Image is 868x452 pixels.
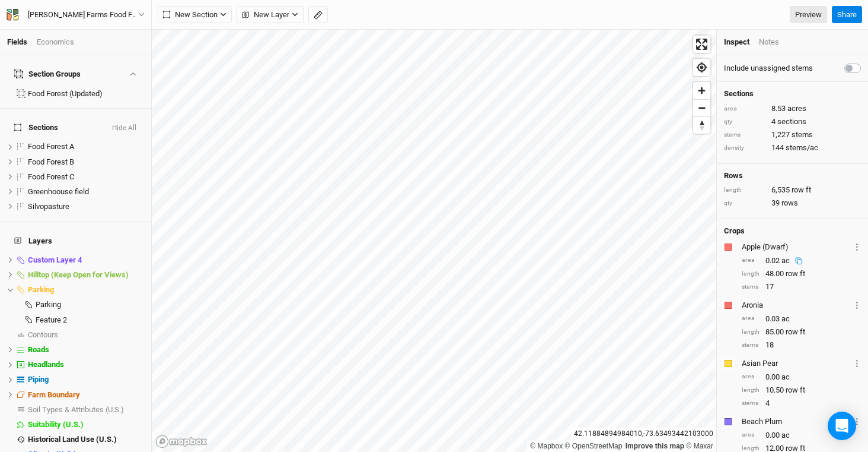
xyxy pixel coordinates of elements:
span: row ft [786,268,805,279]
div: 0.00 [742,430,861,441]
span: Zoom out [693,100,710,116]
button: Crop Usage [853,356,861,370]
div: Custom Layer 4 [28,255,144,265]
span: Greenhoouse field [28,187,89,196]
div: Roads [28,345,144,355]
div: area [742,372,759,381]
span: Silvopasture [28,202,69,211]
div: Food Forest (Updated) [28,89,144,99]
button: Zoom in [693,82,710,99]
div: Parking [36,300,144,309]
div: Economics [37,37,74,48]
div: Aronia [742,300,851,311]
div: 8.53 [724,103,861,114]
div: 17 [742,282,861,292]
span: row ft [786,385,805,396]
canvas: Map [152,30,716,452]
div: 85.00 [742,327,861,337]
div: 0.02 [765,255,808,266]
span: Soil Types & Attributes (U.S.) [28,405,124,414]
span: Feature 2 [36,315,67,324]
span: sections [777,116,806,127]
a: Improve this map [626,442,684,450]
span: row ft [786,327,805,337]
div: 42.11884894984010 , -73.63493442103000 [571,428,716,440]
button: Crop Usage [853,298,861,312]
a: OpenStreetMap [565,442,623,450]
span: Roads [28,345,49,354]
button: Reset bearing to north [693,116,710,134]
div: 48.00 [742,268,861,279]
span: Enter fullscreen [693,36,710,53]
span: Historical Land Use (U.S.) [28,435,117,444]
div: length [742,386,759,395]
div: stems [742,341,759,350]
div: Piping [28,375,144,384]
button: New Section [158,6,232,24]
div: Apple (Dwarf) [742,242,851,252]
button: Hide All [111,124,137,132]
div: 18 [742,340,861,350]
div: 4 [742,398,861,409]
a: Mapbox [530,442,563,450]
div: area [742,314,759,323]
div: stems [724,131,765,140]
h4: Layers [7,229,144,253]
div: qty [724,118,765,127]
div: Section Groups [14,69,81,79]
span: Reset bearing to north [693,117,710,134]
div: length [724,186,765,195]
div: area [742,256,759,265]
span: Food Forest A [28,142,74,151]
div: 1,227 [724,129,861,140]
span: ac [781,372,790,383]
span: Custom Layer 4 [28,255,82,264]
button: Share [832,6,862,24]
div: Suitability (U.S.) [28,420,144,429]
span: Food Forest C [28,172,74,181]
label: Include unassigned stems [724,63,813,74]
div: Soil Types & Attributes (U.S.) [28,405,144,415]
div: Beach Plum [742,416,851,427]
button: Crop Usage [853,240,861,254]
div: Asian Pear [742,358,851,369]
span: stems/ac [786,143,818,153]
button: Find my location [693,59,710,76]
span: rows [781,198,798,208]
div: Open Intercom Messenger [828,412,856,440]
span: row ft [792,185,811,195]
span: Farm Boundary [28,390,80,399]
div: 144 [724,143,861,153]
span: Suitability (U.S.) [28,420,84,429]
span: ac [781,314,790,324]
button: New Layer [237,6,304,24]
a: Mapbox logo [155,435,208,448]
div: Food Forest B [28,157,144,167]
div: Food Forest A [28,142,144,151]
span: New Layer [242,9,289,21]
div: qty [724,199,765,208]
span: ac [781,430,790,441]
div: Hilltop (Keep Open for Views) [28,270,144,280]
div: density [724,144,765,153]
button: Crop Usage [853,415,861,428]
h4: Crops [724,226,745,236]
div: Food Forest C [28,172,144,182]
span: ac [781,256,790,265]
div: area [742,431,759,440]
button: Show section groups [127,70,138,78]
h4: Rows [724,171,861,181]
div: length [742,328,759,337]
span: Parking [36,300,61,309]
button: Zoom out [693,99,710,116]
h4: Sections [724,89,861,99]
div: 4 [724,116,861,127]
div: Historical Land Use (U.S.) [28,435,144,444]
div: Wally Farms Food Forest and Silvopasture - ACTIVE [28,9,138,21]
div: stems [742,399,759,408]
button: Copy [790,257,808,265]
div: Headlands [28,360,144,369]
span: Piping [28,375,49,384]
div: area [724,105,765,113]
